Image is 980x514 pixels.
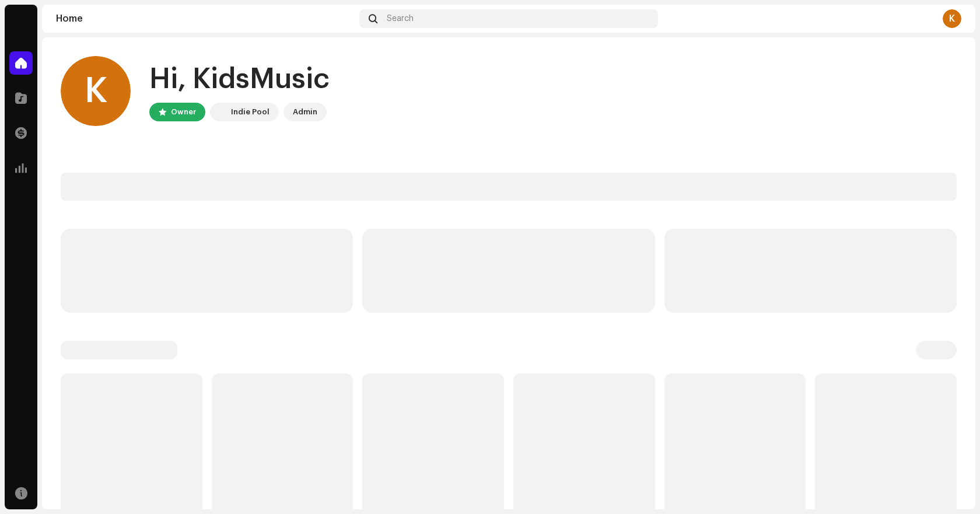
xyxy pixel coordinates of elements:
[212,105,226,119] img: 190830b2-3b53-4b0d-992c-d3620458de1d
[387,14,414,23] span: Search
[61,56,131,126] div: K
[293,105,317,119] div: Admin
[56,14,355,23] div: Home
[171,105,196,119] div: Owner
[149,61,330,98] div: Hi, KidsMusic
[943,9,961,28] div: K
[231,105,269,119] div: Indie Pool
